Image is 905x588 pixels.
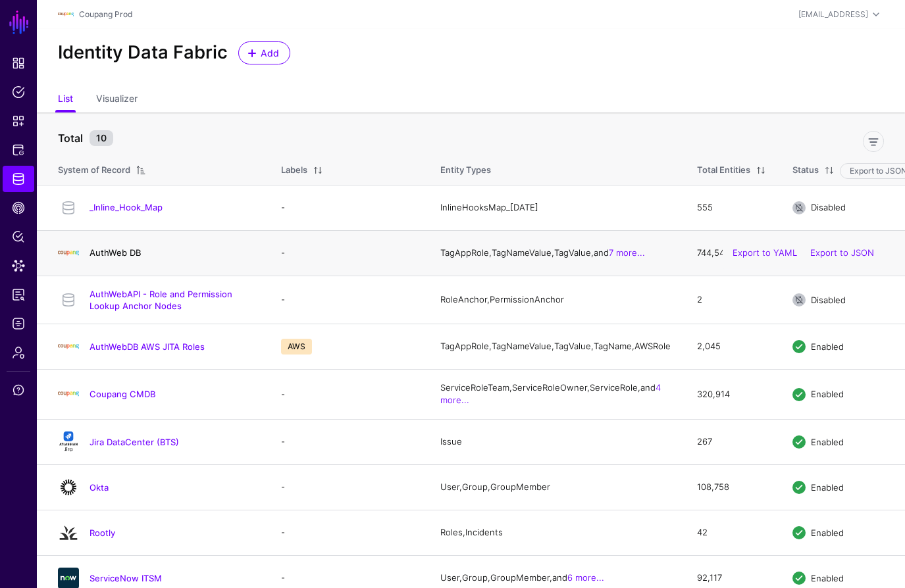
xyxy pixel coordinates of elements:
[58,7,74,22] img: svg+xml;base64,PHN2ZyBpZD0iTG9nbyIgeG1sbnM9Imh0dHA6Ly93d3cudzMub3JnLzIwMDAvc3ZnIiB3aWR0aD0iMTIxLj...
[79,9,132,19] a: Coupang Prod
[268,369,427,419] td: -
[811,481,844,492] span: Enabled
[427,230,684,276] td: TagAppRole, TagNameValue, TagValue, and
[90,247,141,258] a: AuthWeb DB
[3,50,34,76] a: Dashboard
[268,419,427,464] td: -
[12,143,25,157] span: Protected Systems
[3,253,34,279] a: Data Lens
[12,259,25,272] span: Data Lens
[58,42,228,64] h2: Identity Data Fabric
[281,164,307,177] div: Labels
[90,389,155,399] a: Coupang CMDB
[733,247,797,258] a: Export to YAML
[238,41,290,64] a: Add
[281,339,312,355] span: AWS
[58,132,83,145] strong: Total
[3,224,34,250] a: Policy Lens
[427,419,684,464] td: Issue
[684,230,779,276] td: 744,543
[90,437,179,447] a: Jira DataCenter (BTS)
[811,389,844,399] span: Enabled
[684,185,779,230] td: 555
[427,369,684,419] td: ServiceRoleTeam, ServiceRoleOwner, ServiceRole, and
[268,464,427,510] td: -
[58,336,79,357] img: svg+xml;base64,PHN2ZyBpZD0iTG9nbyIgeG1sbnM9Imh0dHA6Ly93d3cudzMub3JnLzIwMDAvc3ZnIiB3aWR0aD0iMTIxLj...
[90,289,232,311] a: AuthWebAPI - Role and Permission Lookup Anchor Nodes
[3,282,34,308] a: Reports
[3,137,34,163] a: Protected Systems
[684,276,779,324] td: 2
[58,383,79,404] img: svg+xml;base64,PHN2ZyBpZD0iTG9nbyIgeG1sbnM9Imh0dHA6Ly93d3cudzMub3JnLzIwMDAvc3ZnIiB3aWR0aD0iMTIxLj...
[58,87,73,112] a: List
[58,522,79,543] img: svg+xml;base64,PHN2ZyB3aWR0aD0iMjQiIGhlaWdodD0iMjQiIHZpZXdCb3g9IjAgMCAyNCAyNCIgZmlsbD0ibm9uZSIgeG...
[12,230,25,243] span: Policy Lens
[684,510,779,555] td: 42
[259,46,281,60] span: Add
[3,339,34,366] a: Admin
[427,464,684,510] td: User, Group, GroupMember
[12,57,25,70] span: Dashboard
[268,230,427,276] td: -
[90,527,115,538] a: Rootly
[811,527,844,537] span: Enabled
[12,317,25,330] span: Logs
[3,310,34,337] a: Logs
[684,419,779,464] td: 267
[811,572,844,583] span: Enabled
[3,79,34,105] a: Policies
[12,383,25,397] span: Support
[3,166,34,192] a: Identity Data Fabric
[268,185,427,230] td: -
[8,8,30,37] a: SGNL
[58,431,79,453] img: svg+xml;base64,PHN2ZyB3aWR0aD0iMTQxIiBoZWlnaHQ9IjE2NCIgdmlld0JveD0iMCAwIDE0MSAxNjQiIGZpbGw9Im5vbm...
[58,164,130,177] div: System of Record
[427,185,684,230] td: InlineHooksMap_[DATE]
[90,130,113,146] small: 10
[90,573,162,583] a: ServiceNow ITSM
[427,276,684,324] td: RoleAnchor, PermissionAnchor
[811,341,844,351] span: Enabled
[798,9,868,20] div: [EMAIL_ADDRESS]
[96,87,138,112] a: Visualizer
[12,288,25,301] span: Reports
[427,324,684,369] td: TagAppRole, TagNameValue, TagValue, TagName, AWSRole
[3,108,34,134] a: Snippets
[567,572,604,583] a: 6 more...
[697,164,750,177] div: Total Entities
[90,482,109,493] a: Okta
[684,324,779,369] td: 2,045
[12,201,25,214] span: CAEP Hub
[268,276,427,324] td: -
[811,202,846,212] span: Disabled
[12,172,25,185] span: Identity Data Fabric
[792,164,819,177] div: Status
[810,247,874,258] a: Export to JSON
[90,202,163,212] a: _Inline_Hook_Map
[609,247,645,258] a: 7 more...
[12,346,25,359] span: Admin
[440,164,491,175] span: Entity Types
[12,114,25,128] span: Snippets
[3,195,34,221] a: CAEP Hub
[268,510,427,555] td: -
[684,464,779,510] td: 108,758
[90,341,205,352] a: AuthWebDB AWS JITA Roles
[684,369,779,419] td: 320,914
[58,243,79,264] img: svg+xml;base64,PHN2ZyBpZD0iTG9nbyIgeG1sbnM9Imh0dHA6Ly93d3cudzMub3JnLzIwMDAvc3ZnIiB3aWR0aD0iMTIxLj...
[811,294,846,305] span: Disabled
[12,86,25,99] span: Policies
[427,510,684,555] td: Roles, Incidents
[58,477,79,498] img: svg+xml;base64,PHN2ZyB3aWR0aD0iNjQiIGhlaWdodD0iNjQiIHZpZXdCb3g9IjAgMCA2NCA2NCIgZmlsbD0ibm9uZSIgeG...
[811,436,844,447] span: Enabled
